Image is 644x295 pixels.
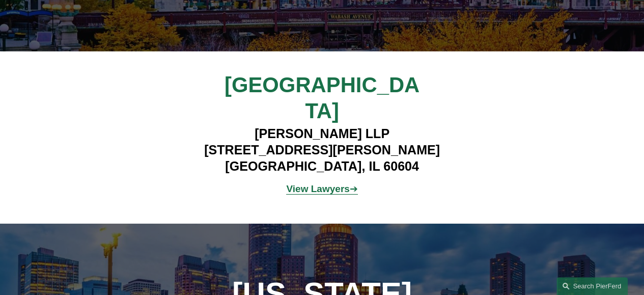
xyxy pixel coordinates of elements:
span: [GEOGRAPHIC_DATA] [225,73,419,123]
a: Search this site [556,277,628,295]
a: View Lawyers➔ [286,183,357,194]
span: ➔ [286,183,357,194]
h4: [PERSON_NAME] LLP [STREET_ADDRESS][PERSON_NAME] [GEOGRAPHIC_DATA], IL 60604 [196,126,448,175]
strong: View Lawyers [286,183,349,194]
